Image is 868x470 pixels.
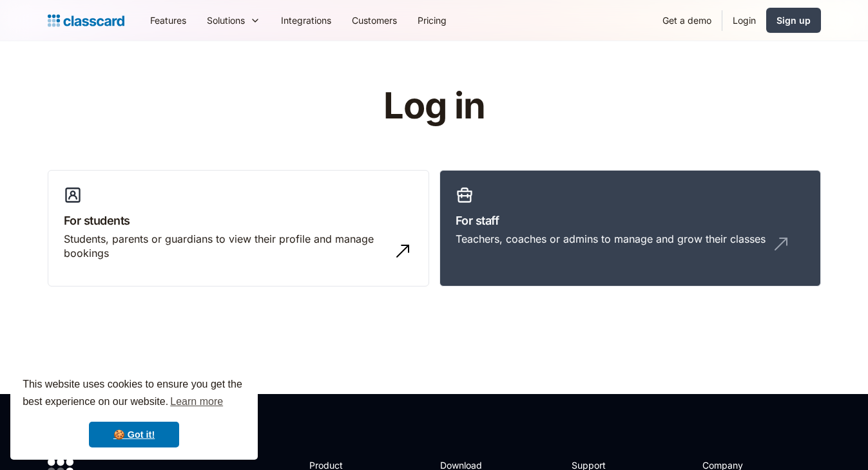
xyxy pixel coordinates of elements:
h3: For students [64,212,413,229]
h3: For staff [456,212,805,229]
a: Integrations [271,6,342,35]
div: Sign up [776,14,811,27]
div: Solutions [197,6,271,35]
h1: Log in [229,86,639,126]
a: Sign up [766,8,821,33]
div: Students, parents or guardians to view their profile and manage bookings [64,232,387,261]
div: cookieconsent [10,364,258,460]
div: Solutions [207,14,245,27]
a: For studentsStudents, parents or guardians to view their profile and manage bookings [48,170,429,287]
a: learn more about cookies [168,392,225,411]
a: home [48,12,124,30]
a: dismiss cookie message [89,422,179,447]
a: Login [722,6,766,35]
a: Customers [342,6,407,35]
a: For staffTeachers, coaches or admins to manage and grow their classes [439,170,821,287]
a: Pricing [407,6,457,35]
a: Get a demo [652,6,722,35]
a: Features [140,6,197,35]
div: Teachers, coaches or admins to manage and grow their classes [456,232,766,246]
span: This website uses cookies to ensure you get the best experience on our website. [23,377,246,411]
